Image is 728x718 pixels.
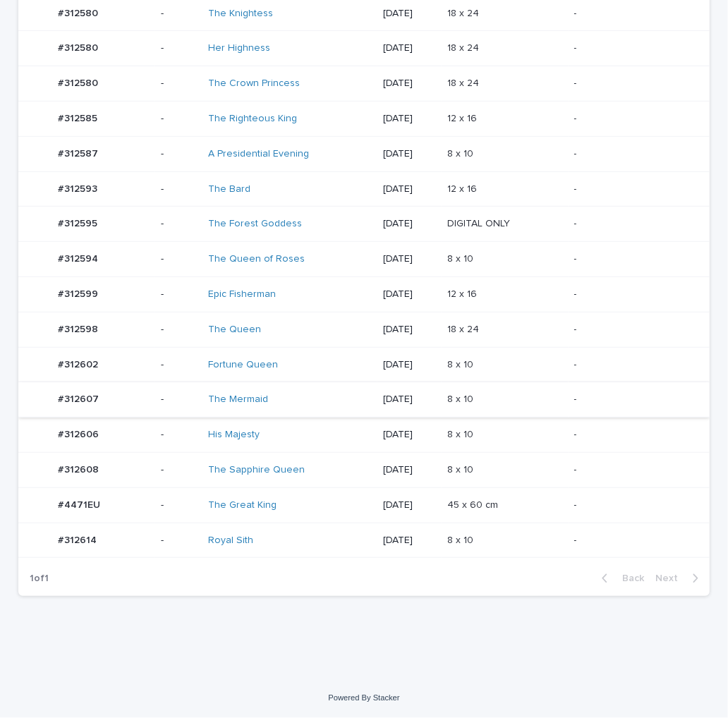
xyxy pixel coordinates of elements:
p: [DATE] [383,394,436,406]
span: Next [655,573,686,583]
p: #312594 [58,250,101,265]
p: - [574,464,687,476]
p: - [574,288,687,300]
p: - [161,464,197,476]
p: [DATE] [383,113,436,125]
p: - [161,42,197,54]
a: Powered By Stacker [328,693,399,702]
button: Next [650,572,710,585]
p: [DATE] [383,253,436,265]
p: - [161,253,197,265]
p: - [161,183,197,195]
p: 8 x 10 [447,356,476,371]
tr: #4471EU#4471EU -The Great King [DATE]45 x 60 cm45 x 60 cm - [18,487,710,523]
tr: #312599#312599 -Epic Fisherman [DATE]12 x 1612 x 16 - [18,276,710,312]
p: 18 x 24 [447,321,482,336]
tr: #312587#312587 -A Presidential Evening [DATE]8 x 108 x 10 - [18,136,710,171]
p: - [161,218,197,230]
tr: #312602#312602 -Fortune Queen [DATE]8 x 108 x 10 - [18,347,710,382]
p: #312585 [58,110,100,125]
a: Her Highness [208,42,270,54]
p: 8 x 10 [447,426,476,441]
p: DIGITAL ONLY [447,215,513,230]
p: - [161,535,197,547]
p: #312595 [58,215,100,230]
p: - [161,499,197,511]
p: [DATE] [383,218,436,230]
p: [DATE] [383,42,436,54]
span: Back [614,573,644,583]
p: #312580 [58,5,101,20]
p: 8 x 10 [447,461,476,476]
p: - [161,359,197,371]
p: - [574,218,687,230]
p: - [574,42,687,54]
p: 12 x 16 [447,286,480,300]
p: - [161,429,197,441]
a: The Righteous King [208,113,297,125]
p: #312607 [58,391,102,406]
a: The Knightess [208,8,273,20]
p: 18 x 24 [447,39,482,54]
p: 8 x 10 [447,532,476,547]
p: 45 x 60 cm [447,497,501,511]
p: [DATE] [383,535,436,547]
tr: #312595#312595 -The Forest Goddess [DATE]DIGITAL ONLYDIGITAL ONLY - [18,207,710,242]
tr: #312608#312608 -The Sapphire Queen [DATE]8 x 108 x 10 - [18,452,710,487]
p: #312614 [58,532,99,547]
a: The Crown Princess [208,78,300,90]
tr: #312614#312614 -Royal Sith [DATE]8 x 108 x 10 - [18,523,710,558]
p: [DATE] [383,324,436,336]
p: - [574,253,687,265]
p: [DATE] [383,499,436,511]
p: - [161,394,197,406]
p: [DATE] [383,8,436,20]
tr: #312607#312607 -The Mermaid [DATE]8 x 108 x 10 - [18,382,710,418]
tr: #312593#312593 -The Bard [DATE]12 x 1612 x 16 - [18,171,710,207]
a: Royal Sith [208,535,253,547]
a: Epic Fisherman [208,288,276,300]
p: - [574,429,687,441]
p: - [574,535,687,547]
p: [DATE] [383,148,436,160]
p: - [574,78,687,90]
p: [DATE] [383,359,436,371]
p: - [574,148,687,160]
button: Back [590,572,650,585]
tr: #312606#312606 -His Majesty [DATE]8 x 108 x 10 - [18,418,710,453]
p: #312580 [58,75,101,90]
p: [DATE] [383,183,436,195]
p: 18 x 24 [447,5,482,20]
tr: #312594#312594 -The Queen of Roses [DATE]8 x 108 x 10 - [18,242,710,277]
p: #312602 [58,356,101,371]
p: - [161,148,197,160]
a: The Queen of Roses [208,253,305,265]
p: [DATE] [383,429,436,441]
a: The Mermaid [208,394,268,406]
p: 8 x 10 [447,250,476,265]
p: - [574,8,687,20]
p: - [574,359,687,371]
p: 8 x 10 [447,145,476,160]
p: [DATE] [383,288,436,300]
tr: #312585#312585 -The Righteous King [DATE]12 x 1612 x 16 - [18,101,710,136]
tr: #312598#312598 -The Queen [DATE]18 x 2418 x 24 - [18,312,710,347]
p: - [574,113,687,125]
p: - [574,499,687,511]
a: The Forest Goddess [208,218,302,230]
p: #312608 [58,461,102,476]
a: A Presidential Evening [208,148,309,160]
p: #312599 [58,286,101,300]
a: The Great King [208,499,277,511]
p: [DATE] [383,464,436,476]
p: #312593 [58,181,100,195]
p: - [161,324,197,336]
a: The Sapphire Queen [208,464,305,476]
p: 12 x 16 [447,181,480,195]
p: #312598 [58,321,101,336]
a: The Queen [208,324,261,336]
p: - [161,78,197,90]
p: [DATE] [383,78,436,90]
p: 12 x 16 [447,110,480,125]
p: - [574,394,687,406]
